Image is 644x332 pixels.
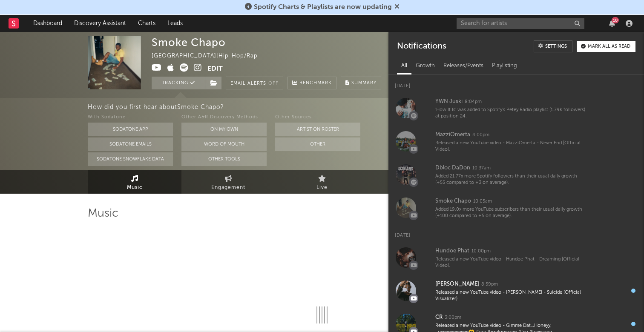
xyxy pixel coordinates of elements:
div: [DATE] [388,224,644,241]
button: Mark all as read [577,41,635,52]
div: 3:00pm [445,315,461,321]
div: 10:00pm [471,248,491,255]
div: Released a new YouTube video - [PERSON_NAME] - Suicide (Official Visualizer). [435,289,585,303]
div: Added 19.0x more YouTube subscribers than their usual daily growth (+100 compared to +5 on average). [435,206,585,220]
button: Edit [207,63,223,74]
div: Playlisting [488,59,521,73]
a: Dashboard [27,15,68,32]
div: [PERSON_NAME] [435,279,479,289]
a: Dbloc DaDon10:37amAdded 21.77x more Spotify followers than their usual daily growth (+55 compared... [388,158,644,191]
button: Sodatone Emails [88,137,173,151]
div: Dbloc DaDon [435,163,470,173]
span: Live [316,183,328,193]
div: Other A&R Discovery Methods [181,112,267,123]
div: [GEOGRAPHIC_DATA] | Hip-Hop/Rap [152,51,267,61]
div: 10:05am [473,198,492,205]
div: Released a new YouTube video - Hundoe Phat - Dreaming [Official Video]. [435,256,585,269]
div: Other Sources [275,112,360,123]
button: 10 [609,20,615,27]
div: Mark all as read [588,44,630,49]
span: Dismiss [394,4,400,11]
button: Tracking [152,77,205,89]
button: Other [275,137,360,151]
a: MazziOmerta4:00pmReleased a new YouTube video - MazziOmerta - Never End [Official Video]. [388,125,644,158]
div: Releases/Events [439,59,488,73]
div: 'How It Is' was added to Spotify's Petey Radio playlist (1.79k followers) at position 24. [435,107,585,120]
div: With Sodatone [88,112,173,123]
div: 10:37am [472,165,491,172]
span: Music [127,183,143,193]
div: Growth [411,59,439,73]
div: YWN Juski [435,97,463,107]
a: YWN Juski8:04pm'How It Is' was added to Spotify's Petey Radio playlist (1.79k followers) at posit... [388,92,644,125]
span: Spotify Charts & Playlists are now updating [254,4,392,11]
em: Off [268,81,279,86]
button: Sodatone App [88,123,173,136]
span: Summary [351,81,377,86]
div: [DATE] [388,75,644,92]
a: Audience [369,170,463,194]
a: Settings [534,40,572,52]
div: Smoke Chapo [435,196,471,206]
a: Smoke Chapo10:05amAdded 19.0x more YouTube subscribers than their usual daily growth (+100 compar... [388,191,644,224]
button: Artist on Roster [275,123,360,136]
div: Notifications [397,40,446,52]
a: Hundoe Phat10:00pmReleased a new YouTube video - Hundoe Phat - Dreaming [Official Video]. [388,241,644,274]
button: On My Own [181,123,267,136]
div: Released a new YouTube video - MazziOmerta - Never End [Official Video]. [435,140,585,153]
a: Discovery Assistant [68,15,132,32]
button: Other Tools [181,152,267,166]
div: CR [435,312,443,323]
div: Settings [545,44,567,49]
a: [PERSON_NAME]8:59pmReleased a new YouTube video - [PERSON_NAME] - Suicide (Official Visualizer). [388,274,644,307]
div: How did you first hear about Smoke Chapo ? [88,102,644,112]
div: 4:00pm [472,132,489,138]
a: Live [275,170,369,194]
div: 8:59pm [481,281,498,288]
div: All [397,59,411,73]
a: Benchmark [287,77,336,89]
span: Engagement [211,183,245,193]
div: 8:04pm [465,99,482,105]
div: Smoke Chapo [152,36,226,49]
input: Search for artists [457,18,584,29]
button: Word Of Mouth [181,137,267,151]
a: Charts [132,15,161,32]
a: Music [88,170,181,194]
button: Email AlertsOff [226,77,283,89]
a: Engagement [181,170,275,194]
div: Hundoe Phat [435,246,469,256]
div: Added 21.77x more Spotify followers than their usual daily growth (+55 compared to +3 on average). [435,173,585,186]
span: Benchmark [299,78,332,89]
button: Sodatone Snowflake Data [88,152,173,166]
a: Leads [161,15,189,32]
button: Summary [341,77,381,89]
div: MazziOmerta [435,130,470,140]
div: 10 [612,17,619,23]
